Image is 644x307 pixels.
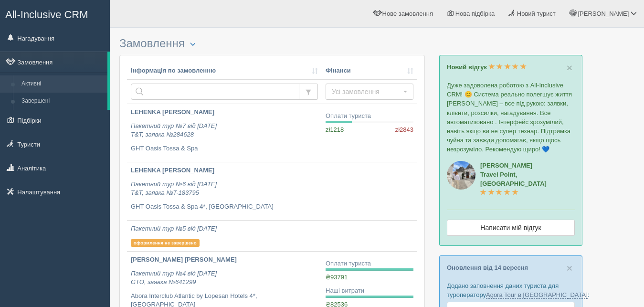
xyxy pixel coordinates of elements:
[131,270,217,286] i: Пакетний тур №4 від [DATE] GTO, заявка №641299
[326,84,413,100] button: Усі замовлення
[17,93,107,110] a: Завершені
[131,84,299,100] input: Пошук за номером замовлення, ПІБ або паспортом туриста
[127,162,322,220] a: LEHENKA [PERSON_NAME] Пакетний тур №6 від [DATE]T&T, заявка №T-183795 GHT Oasis Tossa & Spa 4*, [...
[455,10,495,17] span: Нова підбірка
[447,81,575,154] p: Дуже задоволена роботою з All-Inclusive CRM! 😊 Система реально полегшує життя [PERSON_NAME] – все...
[131,66,318,75] a: Інформація по замовленню
[119,37,425,50] h3: Замовлення
[447,264,528,271] a: Оновлення від 14 вересня
[486,291,588,299] a: Agora Tour в [GEOGRAPHIC_DATA]
[326,259,413,268] div: Оплати туриста
[567,63,572,73] button: Close
[131,180,217,197] i: Пакетний тур №6 від [DATE] T&T, заявка №T-183795
[395,126,413,135] span: zł2843
[0,0,109,27] a: All-Inclusive CRM
[326,66,413,75] a: Фінанси
[5,9,88,21] span: All-Inclusive CRM
[326,286,413,296] div: Наші витрати
[131,108,214,116] b: LEHENKA [PERSON_NAME]
[326,126,344,133] span: zł1218
[131,122,217,138] i: Пакетний тур №7 від [DATE] T&T, заявка №284628
[131,239,200,247] p: оформлення не завершено
[332,87,401,96] span: Усі замовлення
[382,10,433,17] span: Нове замовлення
[447,220,575,236] a: Написати мій відгук
[567,62,572,73] span: ×
[17,75,107,93] a: Активні
[127,221,322,251] a: Пакетний тур №5 від [DATE] оформлення не завершено
[567,263,572,273] button: Close
[567,263,572,274] span: ×
[578,10,629,17] span: [PERSON_NAME]
[131,144,318,153] p: GHT Oasis Tossa & Spa
[326,274,348,281] span: ₴93791
[326,112,413,121] div: Оплати туриста
[131,256,237,263] b: [PERSON_NAME] [PERSON_NAME]
[127,104,322,162] a: LEHENKA [PERSON_NAME] Пакетний тур №7 від [DATE]T&T, заявка №284628 GHT Oasis Tossa & Spa
[131,225,217,232] i: Пакетний тур №5 від [DATE]
[447,64,527,71] a: Новий відгук
[480,162,547,196] a: [PERSON_NAME]Travel Point, [GEOGRAPHIC_DATA]
[447,281,575,299] p: Додано заповнення даних туриста для туроператору :
[131,202,318,212] p: GHT Oasis Tossa & Spa 4*, [GEOGRAPHIC_DATA]
[517,10,556,17] span: Новий турист
[131,167,214,174] b: LEHENKA [PERSON_NAME]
